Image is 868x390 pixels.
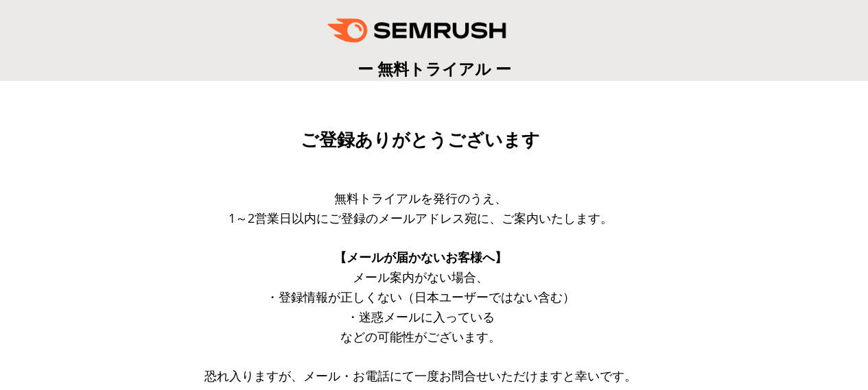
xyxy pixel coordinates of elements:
[301,130,540,150] span: ご登録ありがとうございます
[204,367,637,384] span: 恐れ入りますが、メール・お電話にて一度お問合せいただけますと幸いです。
[347,308,495,325] span: ・迷惑メールに入っている
[340,328,501,345] span: などの可能性がございます。
[334,190,507,206] span: 無料トライアルを発行のうえ、
[353,269,489,285] span: メール案内がない場合、
[357,58,511,80] span: ー 無料トライアル ー
[334,249,507,265] span: 【メールが届かないお客様へ】
[266,289,575,305] span: ・登録情報が正しくない（日本ユーザーではない含む）
[228,210,613,226] span: 1～2営業日以内にご登録のメールアドレス宛に、ご案内いたします。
